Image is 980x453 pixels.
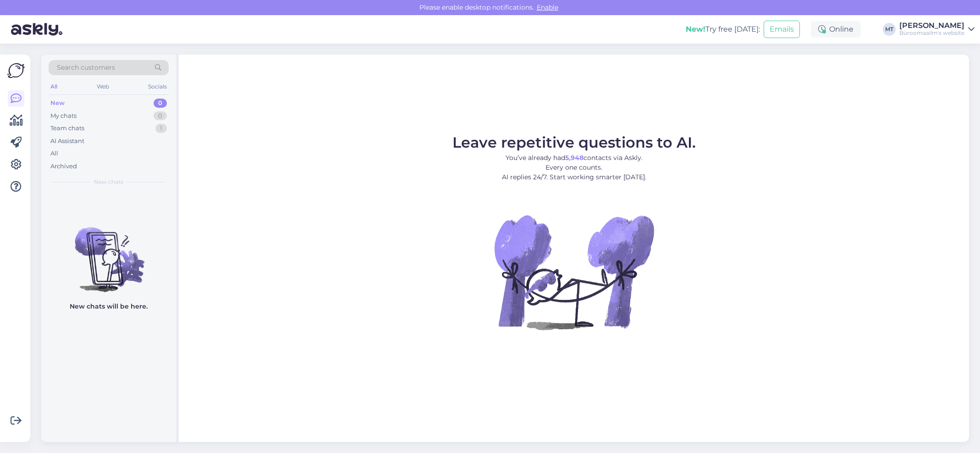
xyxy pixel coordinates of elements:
[883,23,896,36] div: MT
[70,302,148,311] p: New chats will be here.
[899,29,964,37] div: Büroomaailm's website
[154,111,167,121] div: 0
[811,21,861,38] div: Online
[764,21,800,38] button: Emails
[146,81,169,93] div: Socials
[41,211,176,293] img: No chats
[155,124,167,133] div: 1
[899,22,964,29] div: [PERSON_NAME]
[50,149,58,158] div: All
[49,81,59,93] div: All
[686,24,760,35] div: Try free [DATE]:
[491,189,656,354] img: No Chat active
[50,111,77,121] div: My chats
[50,124,84,133] div: Team chats
[899,22,974,37] a: [PERSON_NAME]Büroomaailm's website
[50,137,84,146] div: AI Assistant
[452,133,696,151] span: Leave repetitive questions to AI.
[50,162,77,171] div: Archived
[565,154,584,162] b: 5,948
[57,63,115,72] span: Search customers
[50,99,65,108] div: New
[154,99,167,108] div: 0
[534,3,561,11] span: Enable
[95,81,111,93] div: Web
[94,178,123,186] span: New chats
[452,153,696,182] p: You’ve already had contacts via Askly. Every one counts. AI replies 24/7. Start working smarter [...
[7,62,25,79] img: Askly Logo
[686,25,705,33] b: New!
